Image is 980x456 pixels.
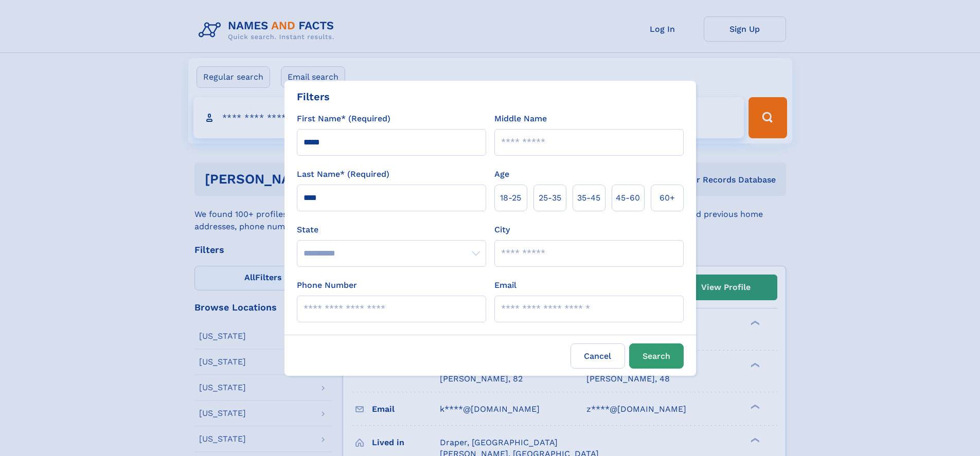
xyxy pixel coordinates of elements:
[297,168,389,180] label: Last Name* (Required)
[494,113,547,125] label: Middle Name
[297,89,330,104] div: Filters
[297,224,486,236] label: State
[539,192,561,204] span: 25‑35
[571,343,625,369] label: Cancel
[500,192,521,204] span: 18‑25
[297,113,390,125] label: First Name* (Required)
[494,224,510,236] label: City
[494,279,516,291] label: Email
[494,168,509,180] label: Age
[660,192,675,204] span: 60+
[297,279,357,291] label: Phone Number
[616,192,640,204] span: 45‑60
[629,343,684,369] button: Search
[577,192,600,204] span: 35‑45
